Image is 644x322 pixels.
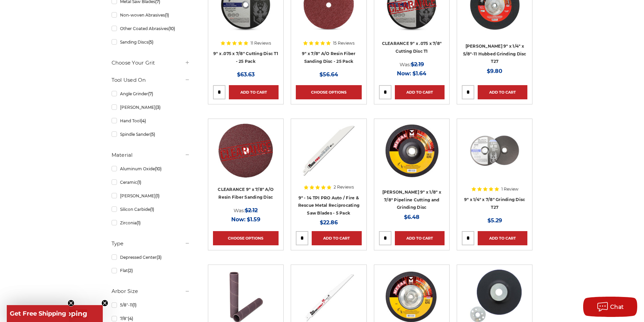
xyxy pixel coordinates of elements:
a: Add to Cart [229,85,279,99]
a: Mercer 9" x 1/8" x 7/8 Cutting and Light Grinding Wheel [379,124,445,189]
button: Chat [583,297,637,317]
a: Other Coated Abrasives [112,23,190,34]
span: (1) [137,220,141,225]
span: $9.80 [487,68,502,74]
a: Flat [112,265,190,276]
img: Mercer 9" x 1/8" x 7/8 Cutting and Light Grinding Wheel [385,124,439,178]
span: $22.86 [320,219,338,226]
span: $1.59 [247,216,260,223]
span: $56.64 [319,71,338,78]
div: Was: [213,206,279,215]
span: Chat [610,304,624,310]
a: Hand Tool [112,115,190,127]
span: (10) [155,166,162,171]
a: Sanding Discs [112,36,190,48]
span: Get Free Shipping [10,310,66,317]
h5: Arbor Size [112,287,190,295]
h5: Material [112,151,190,159]
a: Spindle Sander [112,128,190,140]
a: [PERSON_NAME] 9" x 1/8" x 7/8" Pipeline Cutting and Grinding Disc [382,190,441,210]
div: Get Free ShippingClose teaser [7,305,69,322]
span: $63.63 [237,71,255,78]
a: High-performance Black Hawk T27 9" grinding wheel designed for metal and stainless steel surfaces. [462,124,527,189]
a: Ceramic [112,176,190,188]
span: Now: [397,70,411,77]
a: 5/8"-11 [112,299,190,311]
a: Choose Options [213,231,279,245]
a: CLEARANCE 9" x 7/8" A/O Resin Fiber Sanding Disc [218,187,273,200]
span: $2.12 [245,207,258,214]
div: Get Free ShippingClose teaser [7,305,103,322]
span: 1 Review [501,187,519,191]
span: (4) [128,316,133,321]
a: CLEARANCE 9" x .075 x 7/8" Cutting Disc T1 [382,41,442,54]
a: Choose Options [296,85,361,99]
a: Aluminum Oxide [112,163,190,175]
a: Silicon Carbide [112,203,190,215]
a: 9" - 14 TPI PRO Auto / Fire & Rescue Metal Reciprocating Saw Blades - 5 Pack [298,195,360,216]
span: (3) [156,105,161,110]
a: 9" x .075 x 7/8" Cutting Disc T1 - 25 Pack [213,51,278,64]
a: 9 inch MK Morse PRO auto, fire and rescue reciprocating saw blade with 14 TPI, ideal for cutting ... [296,124,361,189]
h5: Type [112,240,190,248]
span: 11 Reviews [251,41,271,45]
span: (1) [133,302,137,307]
a: 9" x 1/4" x 7/8" Grinding Disc T27 [464,197,525,210]
span: 15 Reviews [333,41,355,45]
span: $5.29 [487,217,502,224]
button: Close teaser [68,300,74,306]
span: $1.64 [412,70,426,77]
span: (3) [157,255,162,260]
a: Angle Grinder [112,88,190,100]
span: (5) [150,132,155,137]
img: High-performance Black Hawk T27 9" grinding wheel designed for metal and stainless steel surfaces. [468,124,522,178]
span: $2.19 [411,61,424,68]
span: (4) [141,118,146,123]
a: [PERSON_NAME] [112,190,190,202]
span: (1) [165,13,169,18]
a: Depressed Center [112,251,190,263]
img: CLEARANCE 9" x 7/8" Aluminum Oxide Resin Fiber Disc [218,124,273,178]
a: Add to Cart [395,85,445,99]
a: Add to Cart [478,85,527,99]
span: (2) [128,268,133,273]
h5: Choose Your Grit [112,59,190,67]
span: $6.48 [404,214,420,220]
span: (1) [156,193,160,198]
span: Now: [231,216,245,223]
img: 9 inch MK Morse PRO auto, fire and rescue reciprocating saw blade with 14 TPI, ideal for cutting ... [302,124,356,178]
a: CLEARANCE 9" x 7/8" Aluminum Oxide Resin Fiber Disc [213,124,279,189]
a: 9" x 7/8" A/O Resin Fiber Sanding Disc - 25 Pack [302,51,355,64]
a: Non-woven Abrasives [112,9,190,21]
span: (7) [148,91,153,96]
span: (1) [137,180,141,185]
span: (10) [168,26,175,31]
button: Close teaser [101,300,108,306]
a: Add to Cart [312,231,361,245]
a: Zirconia [112,217,190,229]
div: Was: [379,60,445,69]
span: (1) [150,207,154,212]
a: Add to Cart [478,231,527,245]
a: Add to Cart [395,231,445,245]
span: (5) [148,40,153,45]
a: [PERSON_NAME] 9" x 1/4" x 5/8"-11 Hubbed Grinding Disc T27 [463,44,526,64]
a: [PERSON_NAME] [112,101,190,113]
h5: Tool Used On [112,76,190,84]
